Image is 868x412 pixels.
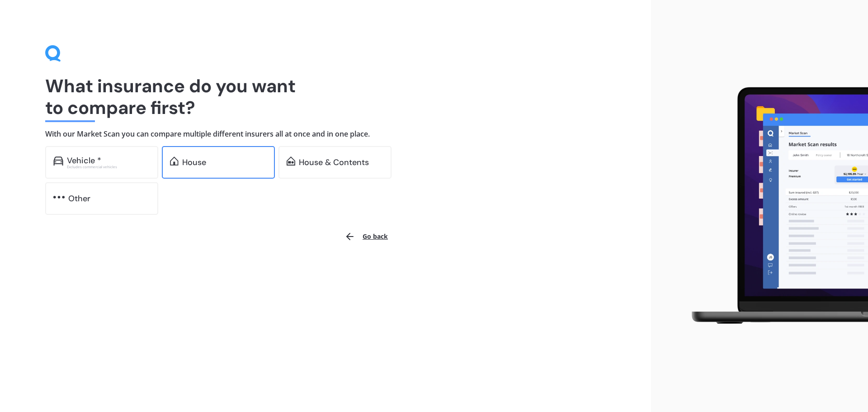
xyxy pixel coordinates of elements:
button: Go back [339,226,393,247]
h1: What insurance do you want to compare first? [45,75,606,118]
img: other.81dba5aafe580aa69f38.svg [53,193,65,202]
img: home.91c183c226a05b4dc763.svg [170,156,179,166]
img: laptop.webp [679,82,868,331]
img: car.f15378c7a67c060ca3f3.svg [53,156,63,166]
div: Vehicle * [67,156,101,165]
h4: With our Market Scan you can compare multiple different insurers all at once and in one place. [45,129,606,139]
div: House & Contents [299,158,369,167]
div: Excludes commercial vehicles [67,165,150,169]
div: House [182,158,206,167]
img: home-and-contents.b802091223b8502ef2dd.svg [287,156,295,166]
div: Other [68,194,90,203]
